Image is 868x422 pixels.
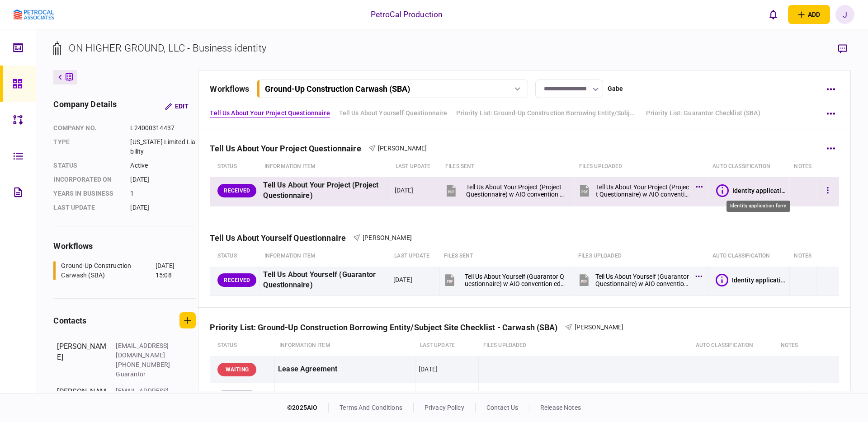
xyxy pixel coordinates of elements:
[210,144,368,153] div: Tell Us About Your Project Questionnaire
[14,9,54,20] img: client company logo
[53,261,184,280] a: Ground-Up Construction Carwash (SBA)[DATE] 15:08
[278,386,412,407] div: Purchase Agreement
[726,201,790,212] div: Identity application form
[578,180,700,201] button: Tell Us About Your Project (Project Questionnaire) w AIO convention editable field names.pdf
[395,186,414,195] div: [DATE]
[130,123,196,133] div: L24000314437
[371,9,443,20] div: PetroCal Production
[708,246,790,267] th: auto classification
[156,261,184,280] div: [DATE] 15:08
[130,189,196,198] div: 1
[53,175,121,184] div: incorporated on
[278,359,412,380] div: Lease Agreement
[575,324,624,331] span: [PERSON_NAME]
[716,184,786,197] button: Identity application form
[465,273,566,287] div: Tell Us About Yourself (Guarantor Questionnaire) w AIO convention editable field names.pdf
[130,137,196,156] div: [US_STATE] Limited Liability
[61,261,153,280] div: Ground-Up Construction Carwash (SBA)
[789,156,816,177] th: notes
[732,277,786,284] div: Identity application form
[691,335,776,356] th: auto classification
[439,246,574,267] th: files sent
[287,403,329,413] div: © 2025 AIO
[210,108,330,118] a: Tell Us About Your Project Questionnaire
[210,335,275,356] th: status
[130,203,196,212] div: [DATE]
[53,137,121,156] div: Type
[776,335,810,356] th: notes
[217,184,256,197] div: RECEIVED
[646,108,760,118] a: Priority List: Guarantor Checklist (SBA)
[415,335,479,356] th: last update
[158,98,196,114] button: Edit
[260,246,390,267] th: Information item
[732,187,786,194] div: Identity application form
[116,360,175,370] div: [PHONE_NUMBER]
[53,189,121,198] div: years in business
[53,203,121,212] div: last update
[425,404,464,411] a: privacy policy
[57,341,107,379] div: [PERSON_NAME]
[217,390,256,403] div: WAIVED
[116,341,175,360] div: [EMAIL_ADDRESS][DOMAIN_NAME]
[210,246,260,267] th: status
[130,161,196,170] div: Active
[53,161,121,170] div: status
[444,180,567,201] button: Tell Us About Your Project (Project Questionnaire) w AIO convention editable field names.pdf
[479,335,691,356] th: Files uploaded
[363,234,412,241] span: [PERSON_NAME]
[275,335,415,356] th: Information item
[419,365,438,374] div: [DATE]
[577,270,700,290] button: Tell Us About Yourself (Guarantor Questionnaire) w AIO convention editable field names.pdf
[339,108,448,118] a: Tell Us About Yourself Questionnaire
[393,275,412,284] div: [DATE]
[263,180,387,201] div: Tell Us About Your Project (Project Questionnaire)
[486,404,518,411] a: contact us
[53,98,117,114] div: company details
[116,386,175,405] div: [EMAIL_ADDRESS][DOMAIN_NAME]
[130,175,196,184] div: [DATE]
[575,156,708,177] th: Files uploaded
[210,83,249,95] div: workflows
[595,273,691,287] div: Tell Us About Yourself (Guarantor Questionnaire) w AIO convention editable field names.pdf
[835,5,854,24] button: J
[608,84,623,94] div: Gabe
[596,183,691,198] div: Tell Us About Your Project (Project Questionnaire) w AIO convention editable field names.pdf
[265,84,410,94] div: Ground-Up Construction Carwash (SBA)
[263,270,386,291] div: Tell Us About Yourself (Guarantor Questionnaire)
[116,370,175,379] div: Guarantor
[217,363,256,376] div: WAITING
[708,156,789,177] th: auto classification
[466,183,567,198] div: Tell Us About Your Project (Project Questionnaire) w AIO convention editable field names.pdf
[443,270,566,290] button: Tell Us About Yourself (Guarantor Questionnaire) w AIO convention editable field names.pdf
[257,80,528,98] button: Ground-Up Construction Carwash (SBA)
[441,156,575,177] th: files sent
[53,240,196,252] div: workflows
[390,246,439,267] th: last update
[217,273,256,287] div: RECEIVED
[210,233,353,243] div: Tell Us About Yourself Questionnaire
[391,156,441,177] th: last update
[378,145,427,152] span: [PERSON_NAME]
[716,274,786,286] button: Identity application form
[210,156,260,177] th: status
[260,156,391,177] th: Information item
[210,323,565,332] div: Priority List: Ground-Up Construction Borrowing Entity/Subject Site Checklist - Carwash (SBA)
[788,5,830,24] button: open adding identity options
[340,404,402,411] a: terms and conditions
[53,314,86,327] div: contacts
[69,41,266,56] div: ON HIGHER GROUND, LLC - Business identity
[53,123,121,133] div: company no.
[574,246,708,267] th: Files uploaded
[456,108,637,118] a: Priority List: Ground-Up Construction Borrowing Entity/Subject Site Checklist - Carwash (SBA)
[540,404,581,411] a: release notes
[764,5,783,24] button: open notifications list
[789,246,816,267] th: notes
